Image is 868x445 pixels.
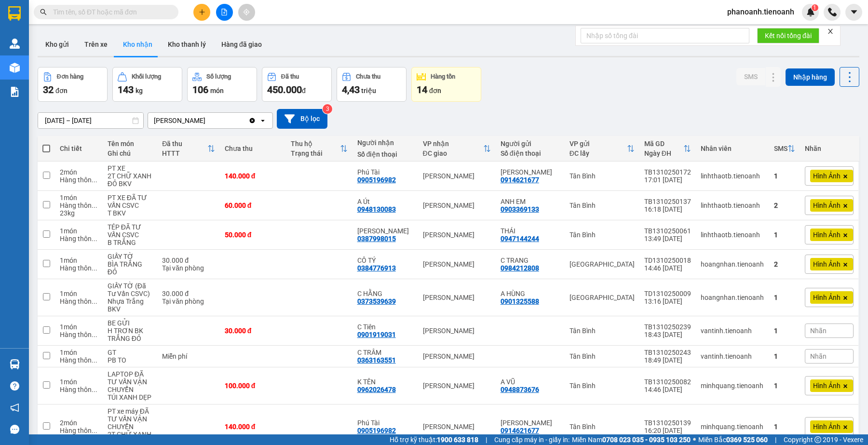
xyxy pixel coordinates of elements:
div: A HÙNG [501,290,560,297]
button: Đơn hàng32đơn [38,67,108,102]
div: 0948130083 [357,205,396,213]
div: TÉP ĐÃ TƯ VẤN CSVC [108,223,153,239]
span: aim [243,9,250,15]
div: GT [108,349,153,356]
div: Tân Bình [570,231,635,239]
div: [PERSON_NAME] [423,172,491,180]
span: copyright [814,436,821,443]
span: plus [199,9,205,15]
span: ... [92,297,97,305]
div: K TÊN [357,378,413,386]
div: THÁI [501,227,560,235]
span: Hình Ảnh [813,293,841,302]
button: plus [193,4,210,21]
div: 140.000 đ [225,423,281,431]
div: Phú Tài [357,419,413,427]
img: phone-icon [828,8,837,16]
span: 14 [417,84,427,95]
div: 140.000 đ [225,172,281,180]
div: Nhãn [805,145,854,152]
span: 32 [43,84,54,95]
span: Hình Ảnh [813,381,841,390]
div: Số điện thoại [357,150,413,158]
div: TD1310250018 [644,256,691,264]
span: Kết nối tổng đài [765,30,812,41]
div: TB1310250172 [644,168,691,176]
div: 30.000 đ [162,290,215,297]
div: 1 [774,423,795,431]
div: 50.000 đ [225,231,281,239]
div: H TRƠN BK TRẮNG ĐỎ [108,327,153,342]
span: Miền Bắc [698,434,768,445]
div: GIẤY TỜ [108,253,153,260]
div: 1 [774,382,795,390]
div: PT XE ĐÃ TƯ VẤN CSVC [108,194,153,209]
th: Toggle SortBy [418,136,496,162]
img: solution-icon [10,87,20,97]
div: vantinh.tienoanh [701,352,764,360]
div: 2 [774,260,795,268]
span: file-add [221,9,228,15]
div: [PERSON_NAME] [423,382,491,390]
div: A VŨ [501,378,560,386]
div: 17:01 [DATE] [644,176,691,184]
div: 30.000 đ [225,327,281,335]
div: Mã GD [644,140,683,148]
div: 1 [774,231,795,239]
div: minhquang.tienoanh [701,382,764,390]
div: 0962026478 [357,386,396,393]
div: 100.000 đ [225,382,281,390]
div: 60.000 đ [225,202,281,209]
div: Hàng thông thường [60,202,98,209]
div: Người nhận [357,139,413,147]
span: triệu [361,87,376,94]
input: Selected Cư Kuin. [206,116,207,125]
div: TB1310250243 [644,349,691,356]
div: 1 [774,294,795,301]
div: [PERSON_NAME] [423,202,491,209]
div: Tân Bình [570,202,635,209]
input: Select a date range. [38,113,143,128]
span: | [775,434,776,445]
sup: 1 [812,4,818,11]
span: message [10,425,19,434]
div: Ghi chú [108,149,153,157]
span: Hình Ảnh [813,422,841,431]
div: Tân Bình [570,382,635,390]
div: 18:43 [DATE] [644,331,691,338]
div: Tại văn phòng [162,297,215,305]
div: Đã thu [162,140,207,148]
sup: 3 [323,104,332,114]
button: Hàng đã giao [214,33,270,56]
span: Nhãn [810,327,827,335]
div: Tân Bình [570,423,635,431]
div: HOÀNG TRUNG [357,227,413,235]
div: [PERSON_NAME] [154,116,205,125]
button: Kho thanh lý [160,33,214,56]
span: ... [92,176,97,184]
div: HTTT [162,149,207,157]
div: linhthaotb.tienoanh [701,172,764,180]
div: 1 món [60,349,98,356]
div: Hàng tồn [431,73,455,80]
div: 1 món [60,378,98,386]
button: Chưa thu4,43 triệu [337,67,407,102]
svg: open [259,117,267,124]
div: 14:46 [DATE] [644,264,691,272]
div: linhthaotb.tienoanh [701,202,764,209]
div: [PERSON_NAME] [423,423,491,431]
span: 450.000 [267,84,302,95]
div: ĐC lấy [570,149,627,157]
span: Miền Nam [572,434,691,445]
div: TD1310250009 [644,290,691,297]
div: [GEOGRAPHIC_DATA] [570,260,635,268]
span: Hỗ trợ kỹ thuật: [390,434,478,445]
span: ... [92,264,97,272]
th: Toggle SortBy [565,136,639,162]
div: C TRANG [501,256,560,264]
div: vantinh.tienoanh [701,327,764,335]
div: 1 [774,352,795,360]
th: Toggle SortBy [286,136,352,162]
button: SMS [736,68,765,85]
div: [GEOGRAPHIC_DATA] [570,294,635,301]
